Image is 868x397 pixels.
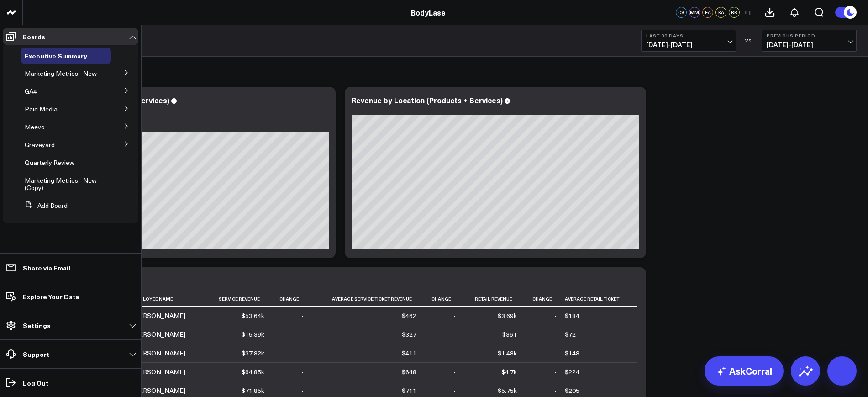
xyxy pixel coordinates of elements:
[207,291,273,307] th: Service Revenue
[453,330,456,339] div: -
[25,176,97,192] span: Marketing Metrics - New (Copy)
[705,356,784,386] a: AskCorral
[3,375,138,391] a: Log Out
[23,33,45,40] p: Boards
[565,330,576,339] div: $72
[301,367,304,376] div: -
[702,7,713,18] div: EA
[741,38,757,43] div: VS
[402,311,416,320] div: $462
[565,386,579,395] div: $205
[25,69,97,78] span: Marketing Metrics - New
[565,349,579,358] div: $148
[301,349,304,358] div: -
[742,7,753,18] button: +1
[242,386,264,395] div: $71.85k
[25,51,87,60] span: Executive Summary
[25,88,37,95] a: GA4
[554,311,557,320] div: -
[132,330,185,339] div: [PERSON_NAME]
[132,311,185,320] div: [PERSON_NAME]
[554,330,557,339] div: -
[464,291,525,307] th: Retail Revenue
[729,7,740,18] div: BB
[453,386,456,395] div: -
[646,41,731,48] span: [DATE] - [DATE]
[641,30,736,52] button: Last 30 Days[DATE]-[DATE]
[273,291,312,307] th: Change
[132,367,185,376] div: [PERSON_NAME]
[402,386,416,395] div: $711
[132,349,185,358] div: [PERSON_NAME]
[498,349,517,358] div: $1.48k
[565,367,579,376] div: $224
[352,95,503,105] div: Revenue by Location (Products + Services)
[689,7,700,18] div: MM
[425,291,464,307] th: Change
[23,293,79,300] p: Explore Your Data
[498,311,517,320] div: $3.69k
[554,367,557,376] div: -
[25,159,74,166] a: Quarterly Review
[301,311,304,320] div: -
[301,386,304,395] div: -
[453,311,456,320] div: -
[501,367,517,376] div: $4.7k
[554,386,557,395] div: -
[502,330,517,339] div: $361
[242,349,264,358] div: $37.82k
[25,52,87,59] a: Executive Summary
[132,386,185,395] div: [PERSON_NAME]
[411,7,446,17] a: BodyLase
[715,7,726,18] div: KA
[23,379,48,386] p: Log Out
[242,311,264,320] div: $53.64k
[25,123,45,131] a: Meevo
[25,158,74,167] span: Quarterly Review
[402,367,416,376] div: $648
[21,197,68,214] button: Add Board
[762,30,857,52] button: Previous Period[DATE]-[DATE]
[453,367,456,376] div: -
[312,291,425,307] th: Average Service Ticket Revenue
[525,291,564,307] th: Change
[565,291,637,307] th: Average Retail Ticket
[23,350,49,358] p: Support
[41,125,329,132] div: Previous: $889.12k
[23,264,70,271] p: Share via Email
[25,122,45,131] span: Meevo
[242,367,264,376] div: $64.85k
[565,311,579,320] div: $184
[554,349,557,358] div: -
[646,33,731,38] b: Last 30 Days
[498,386,517,395] div: $5.75k
[402,349,416,358] div: $411
[767,41,852,48] span: [DATE] - [DATE]
[132,291,207,307] th: Employee Name
[453,349,456,358] div: -
[25,140,55,149] span: Graveyard
[23,322,51,329] p: Settings
[25,70,97,77] a: Marketing Metrics - New
[25,141,55,148] a: Graveyard
[25,87,37,95] span: GA4
[301,330,304,339] div: -
[25,105,58,113] span: Paid Media
[676,7,687,18] div: CS
[242,330,264,339] div: $15.39k
[744,9,752,16] span: + 1
[767,33,852,38] b: Previous Period
[25,106,58,113] a: Paid Media
[402,330,416,339] div: $327
[25,177,100,191] a: Marketing Metrics - New (Copy)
